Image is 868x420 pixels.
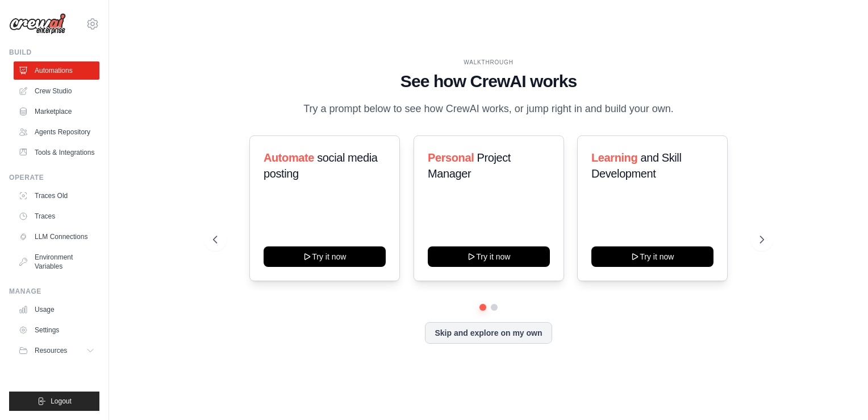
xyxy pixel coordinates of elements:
a: Automations [14,61,99,80]
a: Traces Old [14,187,99,205]
button: Try it now [264,246,386,267]
a: Marketplace [14,102,99,121]
span: Resources [35,346,67,355]
span: social media posting [264,151,378,180]
button: Resources [14,341,99,360]
a: Crew Studio [14,82,99,100]
a: LLM Connections [14,228,99,246]
div: WALKTHROUGH [213,58,764,67]
button: Skip and explore on my own [425,322,552,344]
a: Agents Repository [14,123,99,141]
h1: See how CrewAI works [213,71,764,92]
div: Build [9,48,99,57]
span: Project Manager [428,151,511,180]
span: Logout [51,397,72,406]
a: Settings [14,321,99,339]
div: Manage [9,287,99,296]
a: Environment Variables [14,248,99,275]
span: Learning [591,151,637,164]
a: Tools & Integrations [14,143,99,162]
img: Logo [9,13,66,35]
span: Personal [428,151,474,164]
div: Operate [9,173,99,182]
button: Try it now [591,246,713,267]
a: Usage [14,300,99,319]
span: Automate [264,151,314,164]
a: Traces [14,207,99,225]
button: Try it now [428,246,550,267]
p: Try a prompt below to see how CrewAI works, or jump right in and build your own. [298,101,679,117]
button: Logout [9,392,99,411]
